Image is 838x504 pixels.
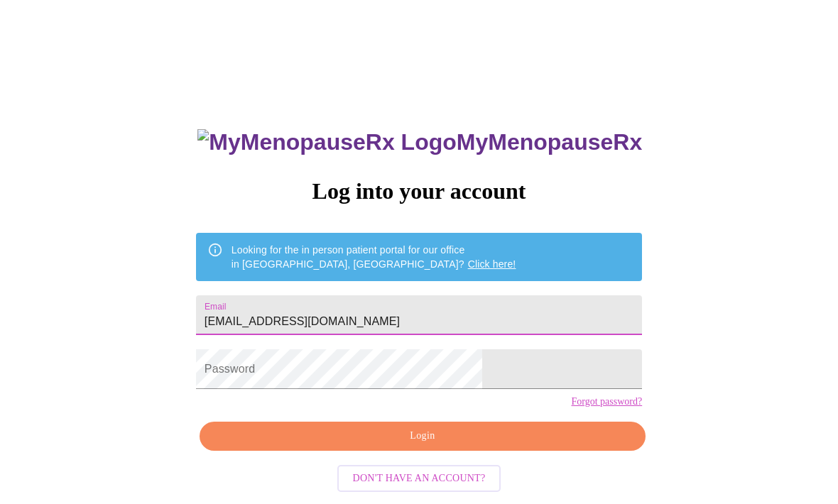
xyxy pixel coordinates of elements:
[216,427,629,445] span: Login
[232,237,516,277] div: Looking for the in person patient portal for our office in [GEOGRAPHIC_DATA], [GEOGRAPHIC_DATA]?
[353,470,486,488] span: Don't have an account?
[571,396,642,407] a: Forgot password?
[197,129,642,155] h3: MyMenopauseRx
[468,258,516,270] a: Click here!
[197,129,456,155] img: MyMenopauseRx Logo
[334,471,505,483] a: Don't have an account?
[337,465,501,493] button: Don't have an account?
[200,422,646,451] button: Login
[196,178,642,204] h3: Log into your account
